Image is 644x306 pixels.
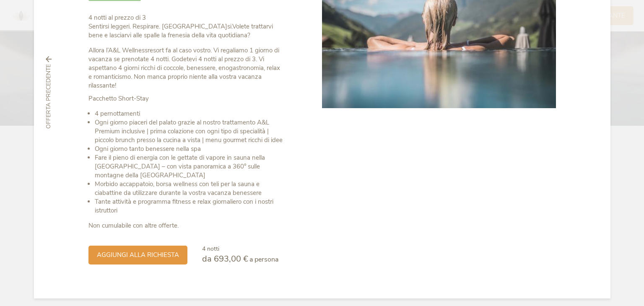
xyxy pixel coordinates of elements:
li: Ogni giorno piaceri del palato grazie al nostro trattamento A&L Premium inclusive | prima colazio... [95,118,285,145]
strong: 4 notti al prezzo di 3 [88,13,146,22]
p: Sentirsi leggeri. Respirare. [GEOGRAPHIC_DATA]si. [88,13,285,40]
strong: Non cumulabile con altre offerte. [88,221,179,230]
li: 4 pernottamenti [95,109,285,118]
li: Tante attività e programma fitness e relax giornaliero con i nostri istruttori [95,197,285,215]
span: 4 notti [202,245,219,253]
span: Offerta precedente [44,64,53,129]
span: a persona [249,255,278,264]
li: Morbido accappatoio, borsa wellness con teli per la sauna e ciabattine da utilizzare durante la v... [95,180,285,197]
span: aggiungi alla richiesta [97,251,179,259]
p: Allora l’A&L Wellnessresort fa al caso vostro. Vi regaliamo 1 giorno di vacanza se prenotate 4 no... [88,46,285,90]
li: Ogni giorno tanto benessere nella spa [95,145,285,153]
strong: Volete trattarvi bene e lasciarvi alle spalle la frenesia della vita quotidiana? [88,22,273,39]
strong: Pacchetto Short-Stay [88,94,149,103]
span: da 693,00 € [202,253,248,265]
li: Fare il pieno di energia con le gettate di vapore in sauna nella [GEOGRAPHIC_DATA] – con vista pa... [95,153,285,180]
